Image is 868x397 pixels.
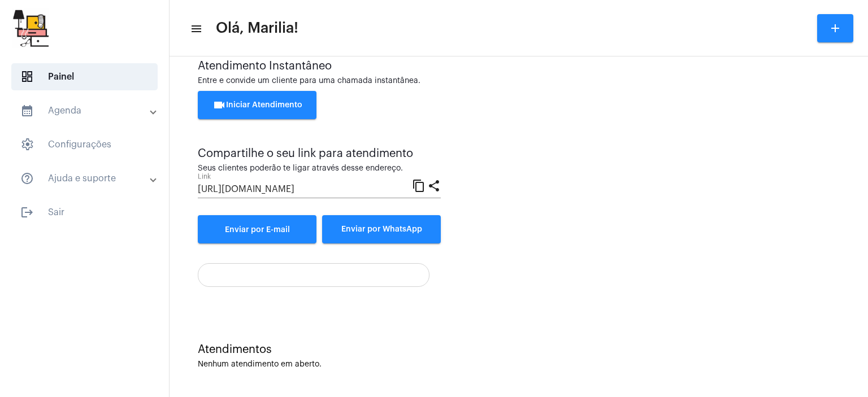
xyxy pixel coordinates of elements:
[828,21,842,35] mat-icon: add
[198,91,316,119] button: Iniciar Atendimento
[212,101,302,109] span: Iniciar Atendimento
[198,147,441,160] div: Compartilhe o seu link para atendimento
[9,6,51,51] img: b0638e37-6cf5-c2ab-24d1-898c32f64f7f.jpg
[198,60,840,72] div: Atendimento Instantâneo
[412,178,426,192] mat-icon: content_copy
[212,98,226,112] mat-icon: videocam
[7,97,169,124] mat-expansion-panel-header: sidenav iconAgenda
[216,19,298,37] span: Olá, Marilia!
[11,63,158,90] span: Painel
[198,343,840,356] div: Atendimentos
[198,360,840,369] div: Nenhum atendimento em aberto.
[20,172,34,185] mat-icon: sidenav icon
[7,165,169,192] mat-expansion-panel-header: sidenav iconAjuda e suporte
[198,164,441,173] div: Seus clientes poderão te ligar através desse endereço.
[225,226,290,234] span: Enviar por E-mail
[11,199,158,226] span: Sair
[322,215,441,243] button: Enviar por WhatsApp
[11,131,158,158] span: Configurações
[198,77,840,85] div: Entre e convide um cliente para uma chamada instantânea.
[20,104,151,117] mat-panel-title: Agenda
[190,22,201,36] mat-icon: sidenav icon
[341,225,422,233] span: Enviar por WhatsApp
[20,70,34,84] span: sidenav icon
[20,206,34,219] mat-icon: sidenav icon
[20,104,34,117] mat-icon: sidenav icon
[427,178,441,192] mat-icon: share
[198,215,316,243] a: Enviar por E-mail
[20,138,34,151] span: sidenav icon
[20,172,151,185] mat-panel-title: Ajuda e suporte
